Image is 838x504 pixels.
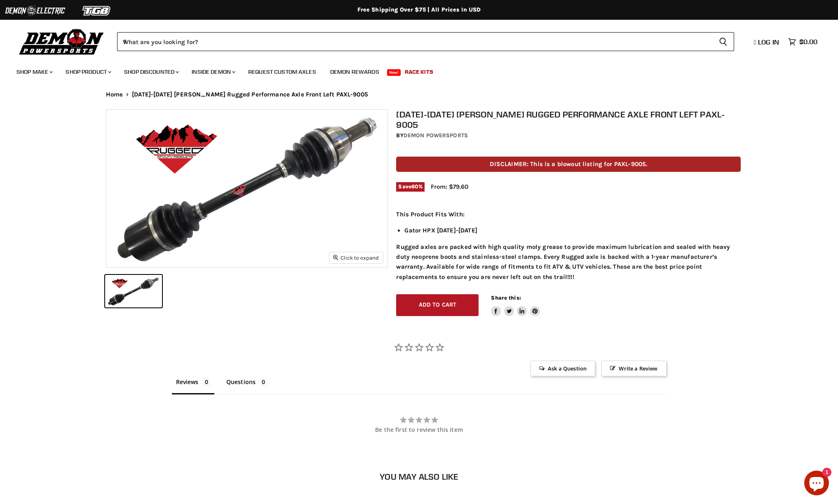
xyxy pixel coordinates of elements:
[333,255,379,261] span: Click to expand
[222,376,272,394] li: Questions
[758,38,779,46] span: Log in
[10,63,58,80] a: Shop Make
[132,91,368,98] span: [DATE]-[DATE] [PERSON_NAME] Rugged Performance Axle Front Left PAXL-9005
[799,38,817,46] span: $0.00
[106,472,732,481] h2: You may also like
[396,131,741,140] div: by
[396,109,741,130] h1: [DATE]-[DATE] [PERSON_NAME] Rugged Performance Axle Front Left PAXL-9005
[491,294,540,316] aside: Share this:
[712,32,734,51] button: Search
[10,60,815,80] ul: Main menu
[396,182,425,191] span: Save %
[106,91,123,98] a: Home
[784,36,822,48] a: $0.00
[411,183,418,190] span: 60
[396,157,741,172] p: DISCLAIMER: This is a blowout listing for PAXL-9005.
[89,91,749,98] nav: Breadcrumbs
[491,295,521,301] span: Share this:
[750,38,784,46] a: Log in
[172,376,214,394] li: Reviews
[16,27,107,56] img: Demon Powersports
[396,209,741,282] div: Rugged axles are packed with high quality moly grease to provide maximum lubrication and sealed w...
[105,275,162,307] button: 2010-2013 John Deere Rugged Performance Axle Front Left PAXL-9005 thumbnail
[89,6,749,14] div: Free Shipping Over $75 | All Prices In USD
[396,209,741,219] p: This Product Fits With:
[387,69,401,76] span: New!
[396,294,479,316] button: Add to cart
[117,32,734,51] form: Product
[59,63,116,80] a: Shop Product
[106,110,387,267] img: 2010-2013 John Deere Rugged Performance Axle Front Left PAXL-9005
[185,63,240,80] a: Inside Demon
[172,427,667,433] div: Be the first to review this item
[324,63,385,80] a: Demon Rewards
[530,361,595,376] span: Ask a Question
[118,63,184,80] a: Shop Discounted
[66,3,128,19] img: TGB Logo 2
[404,132,468,139] a: Demon Powersports
[329,252,383,263] button: Click to expand
[404,225,741,235] li: Gator HPX [DATE]-[DATE]
[242,63,322,80] a: Request Custom Axles
[431,183,468,190] span: From: $79.60
[399,63,439,80] a: Race Kits
[117,32,712,51] input: When autocomplete results are available use up and down arrows to review and enter to select
[601,361,666,376] span: Write a Review
[4,3,66,19] img: Demon Electric Logo 2
[419,301,457,308] span: Add to cart
[802,471,831,497] inbox-online-store-chat: Shopify online store chat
